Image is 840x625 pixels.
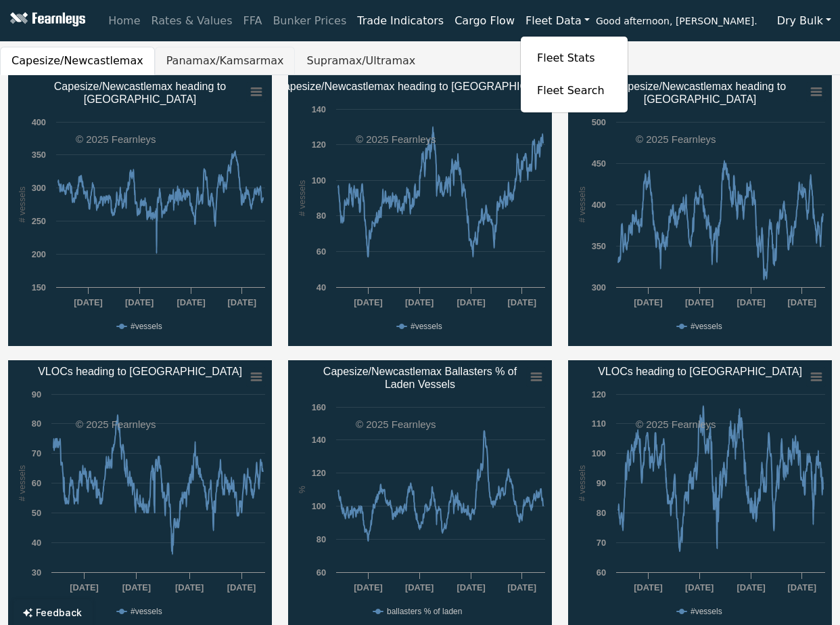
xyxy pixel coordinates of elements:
[312,175,326,186] text: 100
[32,508,41,518] text: 50
[76,133,156,145] text: © 2025 Fearnleys
[521,42,628,74] a: Fleet Stats
[411,322,442,331] text: #vessels
[125,297,154,307] text: [DATE]
[32,117,46,127] text: 400
[508,582,536,592] text: [DATE]
[354,297,382,307] text: [DATE]
[295,47,427,75] button: Supramax/Ultramax
[737,297,765,307] text: [DATE]
[317,567,326,578] text: 60
[131,322,162,331] text: #vessels
[32,183,46,193] text: 300
[577,186,587,222] text: # vessels
[177,297,205,307] text: [DATE]
[685,582,714,592] text: [DATE]
[155,47,296,75] button: Panamax/Kamsarmax
[32,567,41,578] text: 30
[32,538,41,548] text: 40
[768,8,840,34] button: Dry Bulk
[634,297,662,307] text: [DATE]
[317,211,326,221] text: 80
[131,607,162,616] text: #vessels
[175,582,204,592] text: [DATE]
[276,81,563,93] text: Capesize/Newcastlemax heading to [GEOGRAPHIC_DATA]
[32,216,46,226] text: 250
[323,366,517,390] text: Capesize/Newcastlemax Ballasters % of Laden Vessels
[691,607,722,616] text: #vessels
[103,7,145,35] a: Home
[636,418,716,430] text: © 2025 Fearnleys
[228,297,256,307] text: [DATE]
[598,366,802,378] text: VLOCs heading to [GEOGRAPHIC_DATA]
[788,297,816,307] text: [DATE]
[457,582,485,592] text: [DATE]
[592,117,606,127] text: 500
[317,282,326,293] text: 40
[596,11,757,34] span: Good afternoon, [PERSON_NAME].
[288,75,552,346] svg: Capesize/Newcastlemax heading to Brazil
[592,241,606,251] text: 350
[146,7,238,35] a: Rates & Values
[76,418,156,430] text: © 2025 Fearnleys
[312,501,326,511] text: 100
[8,75,272,346] svg: Capesize/Newcastlemax heading to​Australia
[788,582,816,592] text: [DATE]
[597,478,606,488] text: 90
[267,7,352,35] a: Bunker Prices
[32,249,46,259] text: 200
[685,297,714,307] text: [DATE]
[508,297,536,307] text: [DATE]
[122,582,151,592] text: [DATE]
[32,282,46,293] text: 150
[356,133,436,145] text: © 2025 Fearnleys
[356,418,436,430] text: © 2025 Fearnleys
[32,418,41,429] text: 80
[317,534,326,544] text: 80
[32,150,46,160] text: 350
[227,582,256,592] text: [DATE]
[17,465,27,501] text: # vessels
[354,582,382,592] text: [DATE]
[317,246,326,257] text: 60
[387,607,462,616] text: ballasters % of laden
[634,582,662,592] text: [DATE]
[38,366,242,378] text: VLOCs heading to [GEOGRAPHIC_DATA]
[352,7,449,35] a: Trade Indicators
[312,139,326,150] text: 120
[691,322,722,331] text: #vessels
[592,158,606,169] text: 450
[449,7,520,35] a: Cargo Flow
[405,582,434,592] text: [DATE]
[312,435,326,445] text: 140
[737,582,765,592] text: [DATE]
[568,75,832,346] svg: Capesize/Newcastlemax heading to​China
[17,186,27,222] text: # vessels
[32,478,41,488] text: 60
[520,36,628,113] div: Fleet Data
[312,104,326,114] text: 140
[7,12,85,29] img: Fearnleys Logo
[532,77,617,104] a: Fleet Search
[532,45,617,72] a: Fleet Stats
[32,448,41,458] text: 70
[312,468,326,478] text: 120
[32,389,41,400] text: 90
[312,402,326,412] text: 160
[597,508,606,518] text: 80
[297,180,307,216] text: # vessels
[614,81,786,106] text: Capesize/Newcastlemax heading to [GEOGRAPHIC_DATA]
[520,7,595,35] a: Fleet Data
[297,486,307,493] text: %
[592,418,606,429] text: 110
[457,297,485,307] text: [DATE]
[592,389,606,400] text: 120
[238,7,268,35] a: FFA
[592,200,606,210] text: 400
[577,465,587,501] text: # vessels
[592,448,606,458] text: 100
[597,538,606,548] text: 70
[54,81,226,106] text: Capesize/Newcastlemax heading to [GEOGRAPHIC_DATA]
[636,133,716,145] text: © 2025 Fearnleys
[70,582,98,592] text: [DATE]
